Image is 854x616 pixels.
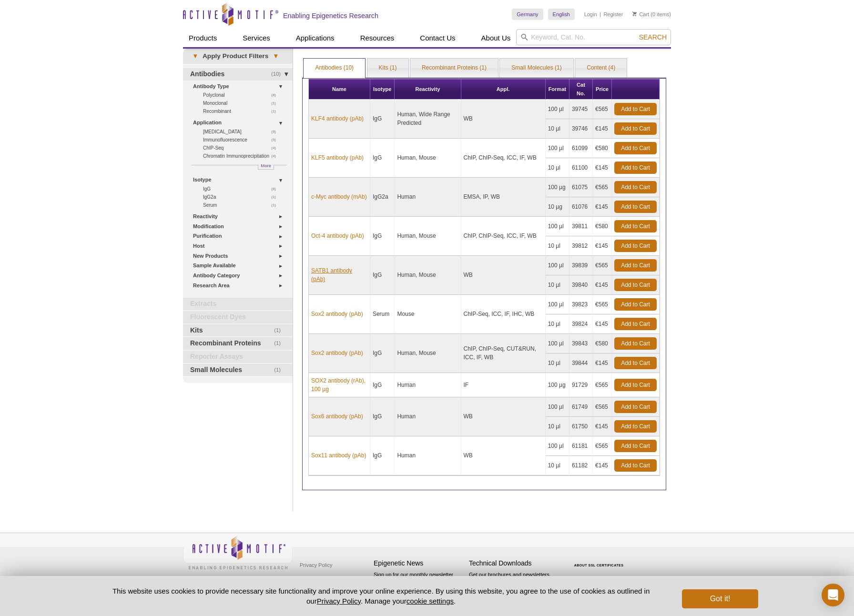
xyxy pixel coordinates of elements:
a: Contact Us [414,29,461,47]
td: 10 µl [546,236,569,256]
a: Sox6 antibody (pAb) [311,412,363,421]
td: 61749 [569,397,593,417]
td: €145 [593,197,612,217]
a: English [548,9,575,20]
a: (1)Serum [203,201,281,209]
li: (0 items) [632,9,671,20]
p: Get our brochures and newsletters, or request them by mail. [469,571,559,595]
div: Open Intercom Messenger [822,584,844,606]
a: Research Area [193,281,287,291]
td: Human, Wide Range Predicted [395,100,461,139]
a: Kits (1) [367,59,408,78]
td: Human, Mouse [395,139,461,178]
a: Add to Cart [614,220,657,232]
a: More [258,165,274,170]
span: (5) [271,136,281,144]
a: Add to Cart [614,357,657,369]
a: Extracts [183,298,293,310]
td: 39839 [569,256,593,275]
a: Services [237,29,276,47]
a: Add to Cart [614,201,657,213]
a: Modification [193,222,287,232]
td: €580 [593,139,612,158]
td: €565 [593,100,612,119]
a: Add to Cart [614,122,657,135]
span: (4) [271,152,281,160]
span: (8) [271,91,281,99]
a: (9)[MEDICAL_DATA] [203,128,281,136]
td: WB [461,436,546,475]
a: Sox2 antibody (pAb) [311,310,363,318]
td: 10 µl [546,119,569,139]
a: Privacy Policy [317,597,361,605]
td: IF [461,373,546,397]
td: 39824 [569,314,593,334]
td: Human, Mouse [395,334,461,373]
a: Products [183,29,223,47]
a: Application [193,118,287,128]
a: Reporter Assays [183,351,293,363]
span: (1) [271,201,281,209]
th: Cat No. [569,79,593,100]
img: Your Cart [632,11,637,16]
td: €145 [593,236,612,256]
td: WB [461,100,546,139]
td: 10 µl [546,353,569,373]
a: Content (4) [575,59,627,78]
td: 91729 [569,373,593,397]
a: (1)Kits [183,324,293,337]
td: Human, Mouse [395,256,461,295]
a: About Us [476,29,517,47]
td: 61750 [569,417,593,436]
td: Human, Mouse [395,217,461,256]
td: ChIP, ChIP-Seq, ICC, IF, WB [461,139,546,178]
a: Sample Available [193,261,287,271]
a: Add to Cart [614,401,657,413]
h4: Epigenetic News [374,559,464,567]
td: 100 µg [546,373,569,397]
td: 100 µl [546,100,569,119]
td: €145 [593,158,612,178]
td: €565 [593,256,612,275]
li: | [600,9,601,20]
td: 39840 [569,275,593,295]
td: €145 [593,417,612,436]
span: Search [639,33,667,41]
td: 39812 [569,236,593,256]
td: IgG [370,373,395,397]
td: 100 µl [546,295,569,314]
button: cookie settings [407,597,454,605]
a: (1)Recombinant [203,107,281,115]
a: Add to Cart [614,279,657,291]
a: Sox2 antibody (pAb) [311,349,363,357]
th: Isotype [370,79,395,100]
td: €145 [593,456,612,475]
td: 100 µl [546,139,569,158]
td: 39811 [569,217,593,236]
td: €565 [593,436,612,456]
a: c-Myc antibody (mAb) [311,192,367,201]
a: Small Molecules (1) [500,59,573,78]
span: ▾ [188,52,203,61]
a: (4)Chromatin Immunoprecipitation [203,152,281,160]
a: Add to Cart [614,298,657,311]
td: IgG [370,256,395,295]
td: EMSA, IP, WB [461,178,546,217]
a: ABOUT SSL CERTIFICATES [574,564,624,567]
td: Serum [370,295,395,334]
a: (1)IgG2a [203,193,281,201]
a: SATB1 antibody (pAb) [311,266,367,283]
td: €565 [593,178,612,197]
a: Add to Cart [614,259,657,272]
td: Mouse [395,295,461,334]
td: WB [461,397,546,436]
span: (10) [271,68,286,81]
td: 10 µl [546,456,569,475]
a: Add to Cart [614,181,657,193]
a: Oct-4 antibody (pAb) [311,232,364,240]
a: Applications [290,29,340,47]
td: IgG2a [370,178,395,217]
a: Add to Cart [614,162,657,174]
a: Host [193,241,287,251]
span: (1) [271,107,281,115]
